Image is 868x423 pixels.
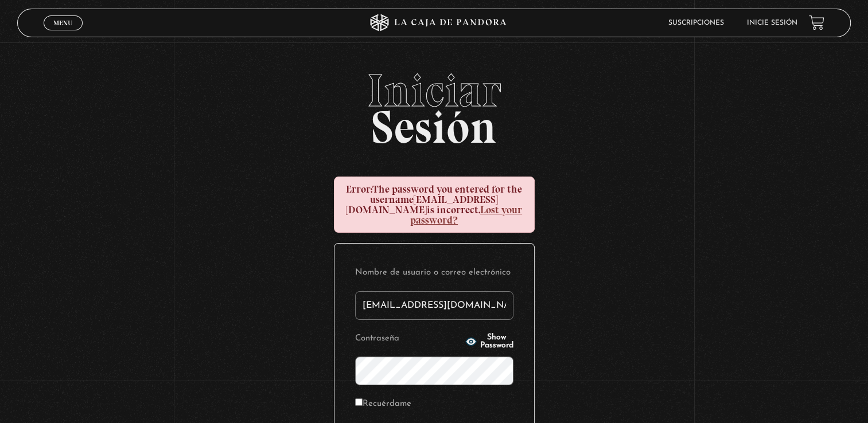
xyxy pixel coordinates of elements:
span: Show Password [480,334,513,350]
a: Inicie sesión [747,19,797,26]
strong: [EMAIL_ADDRESS][DOMAIN_NAME] [346,193,498,216]
label: Nombre de usuario o correo electrónico [355,264,513,282]
h2: Sesión [17,68,851,141]
div: The password you entered for the username is incorrect. [334,177,535,233]
button: Show Password [465,334,513,350]
strong: Error: [346,183,372,195]
input: Recuérdame [355,398,363,406]
a: Suscripciones [668,19,724,26]
label: Contraseña [355,330,462,348]
span: Menu [53,19,72,26]
span: Iniciar [17,68,851,113]
a: View your shopping cart [809,15,824,30]
span: Cerrar [49,29,76,37]
a: Lost your password? [410,203,522,226]
label: Recuérdame [355,395,411,413]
